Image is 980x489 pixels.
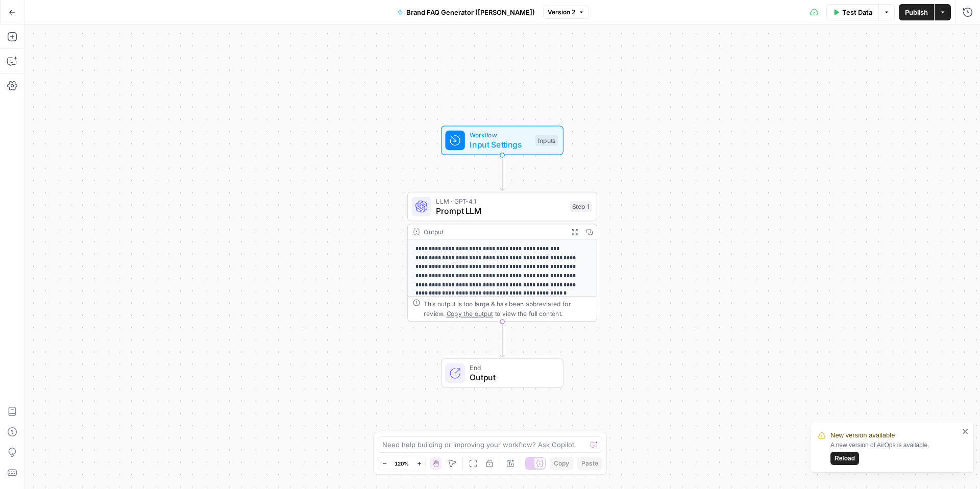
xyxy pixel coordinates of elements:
[962,427,969,435] button: close
[447,310,493,317] span: Copy the output
[899,4,934,20] button: Publish
[830,430,895,441] span: New version available
[570,201,592,212] div: Step 1
[543,6,589,19] button: Version 2
[436,196,565,206] span: LLM · GPT-4.1
[406,7,535,17] span: Brand FAQ Generator ([PERSON_NAME])
[577,457,602,470] button: Paste
[436,205,565,217] span: Prompt LLM
[470,130,530,140] span: Workflow
[424,299,592,319] div: This output is too large & has been abbreviated for review. to view the full content.
[424,227,563,236] div: Output
[500,155,504,191] g: Edge from start to step_1
[581,459,598,468] span: Paste
[548,8,575,17] span: Version 2
[554,459,569,468] span: Copy
[826,4,878,20] button: Test Data
[835,454,855,463] span: Reload
[407,358,597,388] div: EndOutput
[470,363,553,373] span: End
[395,459,409,468] span: 120%
[500,322,504,357] g: Edge from step_1 to end
[905,7,928,17] span: Publish
[391,4,541,20] button: Brand FAQ Generator ([PERSON_NAME])
[842,7,872,17] span: Test Data
[470,371,553,383] span: Output
[830,441,959,465] div: A new version of AirOps is available.
[535,135,558,146] div: Inputs
[550,457,573,470] button: Copy
[470,138,530,151] span: Input Settings
[407,126,597,155] div: WorkflowInput SettingsInputs
[830,452,859,465] button: Reload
